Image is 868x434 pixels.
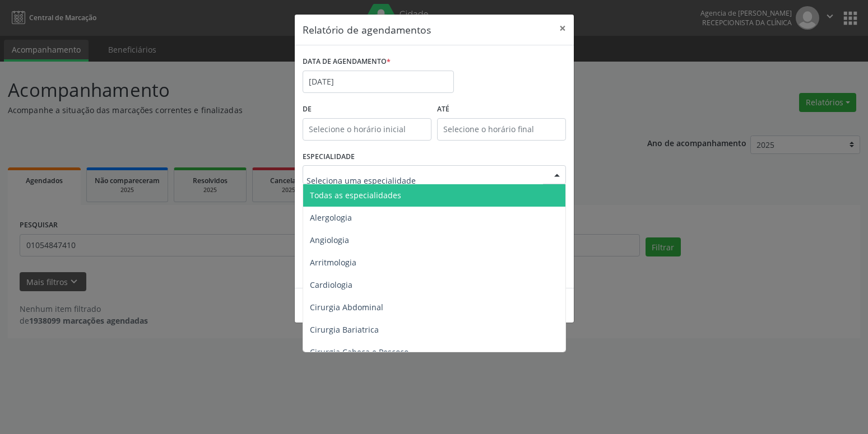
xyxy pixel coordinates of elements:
[303,22,431,37] h5: Relatório de agendamentos
[437,101,566,118] label: ATÉ
[310,324,379,335] span: Cirurgia Bariatrica
[310,212,352,223] span: Alergologia
[310,279,352,290] span: Cardiologia
[303,148,355,166] label: ESPECIALIDADE
[307,169,543,192] input: Seleciona uma especialidade
[310,347,409,357] span: Cirurgia Cabeça e Pescoço
[310,257,356,268] span: Arritmologia
[303,118,431,141] input: Selecione o horário inicial
[303,71,454,93] input: Selecione uma data ou intervalo
[303,53,391,71] label: DATA DE AGENDAMENTO
[310,235,349,245] span: Angiologia
[437,118,566,141] input: Selecione o horário final
[310,190,401,200] span: Todas as especialidades
[303,101,431,118] label: De
[310,302,383,312] span: Cirurgia Abdominal
[551,15,574,42] button: Close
